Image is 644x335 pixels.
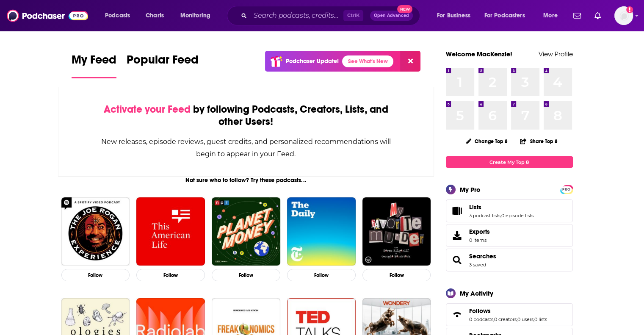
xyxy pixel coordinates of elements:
[517,316,533,322] a: 0 users
[469,237,490,243] span: 0 items
[212,197,280,266] img: Planet Money
[180,10,210,22] span: Monitoring
[342,55,393,67] a: See What's New
[287,197,356,266] img: The Daily
[374,14,409,18] span: Open Advanced
[591,8,604,23] a: Show notifications dropdown
[517,316,517,322] span: ,
[469,203,481,211] span: Lists
[520,133,558,150] button: Share Top 8
[397,5,412,13] span: New
[101,136,392,160] div: New releases, episode reviews, guest credits, and personalized recommendations will begin to appe...
[494,316,517,322] a: 0 creators
[101,103,392,128] div: by following Podcasts, Creators, Lists, and other Users!
[287,269,356,281] button: Follow
[61,269,130,281] button: Follow
[7,8,88,24] img: Podchaser - Follow, Share and Rate Podcasts
[561,186,572,192] a: PRO
[72,53,116,78] a: My Feed
[127,53,199,78] a: Popular Feed
[469,252,496,260] a: Searches
[539,50,573,58] a: View Profile
[469,203,533,211] a: Lists
[136,269,205,281] button: Follow
[105,10,130,22] span: Podcasts
[146,10,164,22] span: Charts
[460,185,481,194] div: My Pro
[626,6,633,13] svg: Add a profile image
[250,9,343,22] input: Search podcasts, credits, & more...
[286,58,339,65] p: Podchaser Update!
[446,303,573,326] span: Follows
[479,9,537,22] button: open menu
[543,10,558,22] span: More
[449,230,466,241] span: Exports
[362,269,431,281] button: Follow
[446,224,573,247] a: Exports
[235,6,428,25] div: Search podcasts, credits, & more...
[104,103,191,116] span: Activate your Feed
[58,177,434,184] div: Not sure who to follow? Try these podcasts...
[362,197,431,266] img: My Favorite Murder with Karen Kilgariff and Georgia Hardstark
[140,9,169,22] a: Charts
[461,136,513,147] button: Change Top 8
[212,269,280,281] button: Follow
[99,9,141,22] button: open menu
[533,316,534,322] span: ,
[469,316,493,322] a: 0 podcasts
[500,213,501,219] span: ,
[449,254,466,266] a: Searches
[136,197,205,266] img: This American Life
[174,9,221,22] button: open menu
[484,10,525,22] span: For Podcasters
[437,10,470,22] span: For Business
[449,205,466,217] a: Lists
[469,307,491,315] span: Follows
[343,10,363,21] span: Ctrl K
[469,213,500,219] a: 3 podcast lists
[61,197,130,266] img: The Joe Rogan Experience
[446,50,512,58] a: Welcome MacKenzie!
[501,213,533,219] a: 0 episode lists
[534,316,547,322] a: 0 lists
[446,199,573,222] span: Lists
[370,11,413,21] button: Open AdvancedNew
[469,262,486,268] a: 3 saved
[446,249,573,271] span: Searches
[614,6,633,25] img: User Profile
[431,9,481,22] button: open menu
[493,316,494,322] span: ,
[449,309,466,321] a: Follows
[127,53,199,72] span: Popular Feed
[469,307,547,315] a: Follows
[570,8,584,23] a: Show notifications dropdown
[537,9,568,22] button: open menu
[614,6,633,25] button: Show profile menu
[446,156,573,168] a: Create My Top 8
[72,53,116,72] span: My Feed
[469,228,490,235] span: Exports
[614,6,633,25] span: Logged in as MackenzieCollier
[561,186,572,193] span: PRO
[460,289,493,297] div: My Activity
